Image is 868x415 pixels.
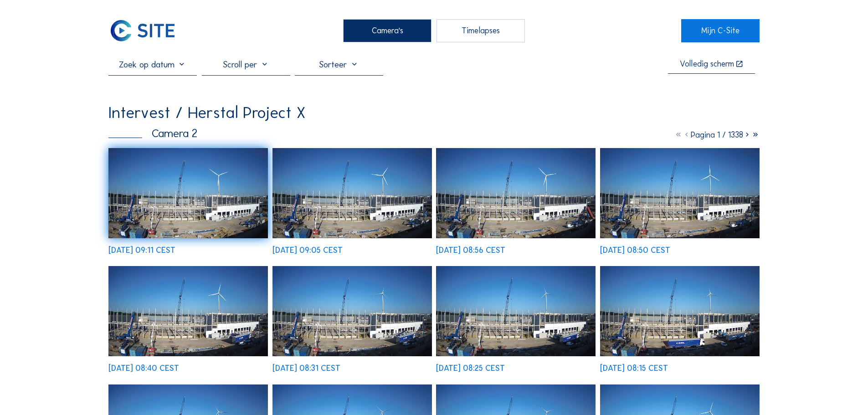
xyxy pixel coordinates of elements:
div: [DATE] 08:56 CEST [436,246,505,255]
img: image_52486043 [108,266,268,356]
img: C-SITE Logo [108,19,177,42]
div: [DATE] 09:05 CEST [272,246,343,255]
div: Intervest / Herstal Project X [108,104,305,121]
img: image_52485504 [600,266,760,356]
div: Volledig scherm [680,60,734,69]
img: image_52486706 [272,148,432,238]
div: [DATE] 09:11 CEST [108,246,175,255]
img: image_52485903 [272,266,432,356]
div: Timelapses [437,19,525,42]
img: image_52486299 [600,148,760,238]
div: [DATE] 08:50 CEST [600,246,670,255]
img: image_52485638 [436,266,596,356]
div: Camera's [343,19,431,42]
input: Zoek op datum 󰅀 [108,59,197,70]
div: [DATE] 08:15 CEST [600,364,668,373]
div: [DATE] 08:40 CEST [108,364,179,373]
div: [DATE] 08:31 CEST [272,364,340,373]
div: [DATE] 08:25 CEST [436,364,505,373]
a: C-SITE Logo [108,19,186,42]
img: image_52486982 [108,148,268,238]
span: Pagina 1 / 1338 [691,130,743,140]
img: image_52486576 [436,148,596,238]
a: Mijn C-Site [681,19,759,42]
div: Camera 2 [108,128,197,139]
